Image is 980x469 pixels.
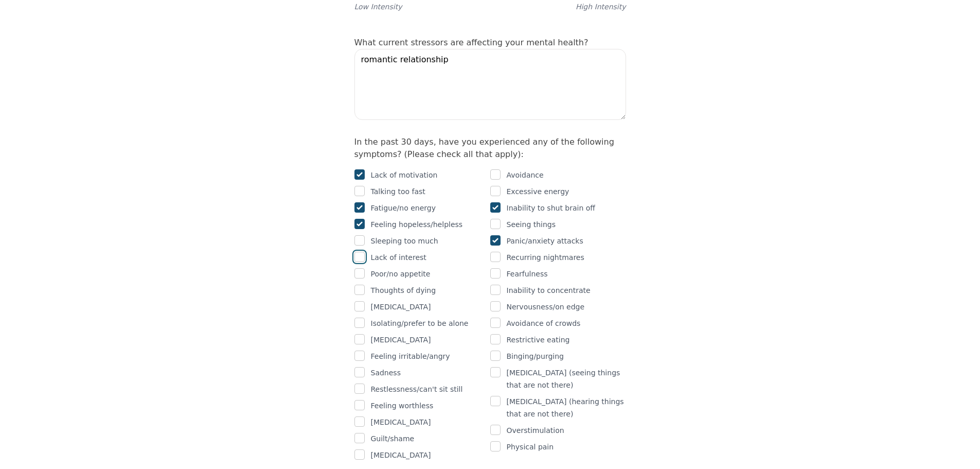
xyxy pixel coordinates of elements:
p: Inability to concentrate [507,284,591,297]
p: Panic/anxiety attacks [507,235,583,247]
p: Restlessness/can't sit still [371,383,463,395]
label: In the past 30 days, have you experienced any of the following symptoms? (Please check all that a... [354,137,614,159]
p: [MEDICAL_DATA] [371,334,431,346]
label: Low Intensity [354,2,402,12]
p: Fearfulness [507,268,548,280]
p: Sadness [371,367,401,379]
p: Binging/purging [507,350,564,362]
p: Seeing things [507,218,556,231]
p: Guilt/shame [371,432,415,445]
p: Isolating/prefer to be alone [371,317,469,329]
p: Inability to shut brain off [507,202,596,214]
p: Nervousness/on edge [507,301,585,313]
p: Thoughts of dying [371,284,436,297]
p: Feeling worthless [371,399,434,412]
textarea: romantic relationship [354,49,626,120]
p: Restrictive eating [507,334,570,346]
p: Sleeping too much [371,235,438,247]
p: Overstimulation [507,424,564,437]
label: High Intensity [576,2,626,12]
p: [MEDICAL_DATA] [371,416,431,428]
p: Feeling hopeless/helpless [371,218,463,231]
p: Excessive energy [507,185,569,198]
p: Recurring nightmares [507,251,584,264]
p: Lack of interest [371,251,426,264]
p: Physical pain [507,441,554,453]
p: Fatigue/no energy [371,202,436,214]
p: Avoidance [507,169,544,181]
p: Poor/no appetite [371,268,431,280]
p: [MEDICAL_DATA] [371,449,431,461]
label: What current stressors are affecting your mental health? [354,38,589,47]
p: Avoidance of crowds [507,317,581,329]
p: [MEDICAL_DATA] (seeing things that are not there) [507,367,626,391]
p: Lack of motivation [371,169,438,181]
p: Feeling irritable/angry [371,350,450,362]
p: [MEDICAL_DATA] [371,301,431,313]
p: [MEDICAL_DATA] (hearing things that are not there) [507,395,626,420]
p: Talking too fast [371,185,425,198]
